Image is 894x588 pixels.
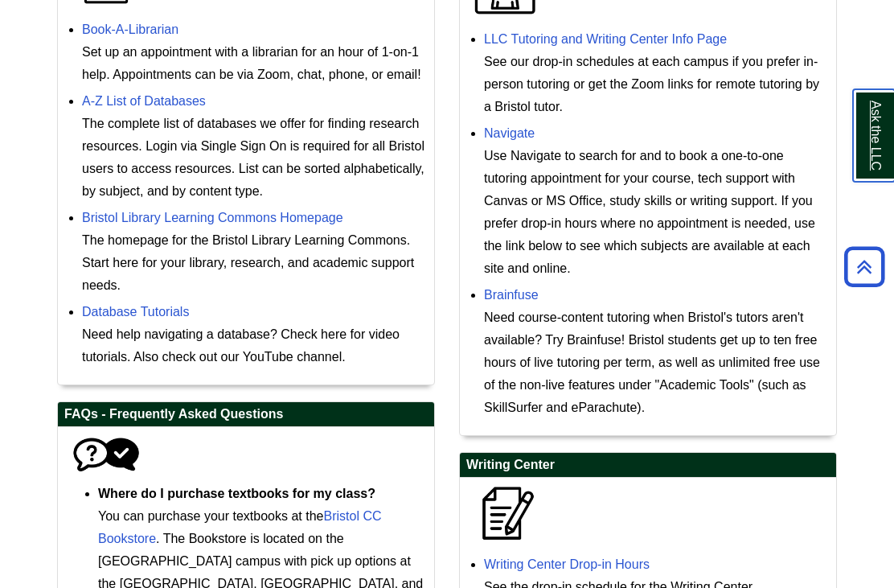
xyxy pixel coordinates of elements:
[82,211,343,224] a: Bristol Library Learning Commons Homepage
[484,145,828,280] div: Use Navigate to search for and to book a one-to-one tutoring appointment for your course, tech su...
[484,306,828,419] div: Need course-content tutoring when Bristol's tutors aren't available? Try Brainfuse! Bristol stude...
[460,453,836,478] h2: Writing Center
[839,256,890,278] a: Back to Top
[484,288,539,302] a: Brainfuse
[82,113,426,203] div: The complete list of databases we offer for finding research resources. Login via Single Sign On ...
[484,32,727,46] a: LLC Tutoring and Writing Center Info Page
[82,323,426,368] div: Need help navigating a database? Check here for video tutorials. Also check out our YouTube channel.
[484,51,828,118] div: See our drop-in schedules at each campus if you prefer in-person tutoring or get the Zoom links f...
[82,94,206,108] a: A-Z List of Databases
[82,41,426,86] div: Set up an appointment with a librarian for an hour of 1-on-1 help. Appointments can be via Zoom, ...
[82,23,178,36] a: Book-A-Librarian
[82,305,189,319] a: Database Tutorials
[58,402,434,427] h2: FAQs - Frequently Asked Questions
[484,557,650,571] a: Writing Center Drop-in Hours
[98,487,375,500] strong: Where do I purchase textbooks for my class?
[484,126,535,140] a: Navigate
[82,229,426,297] div: The homepage for the Bristol Library Learning Commons. Start here for your library, research, and...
